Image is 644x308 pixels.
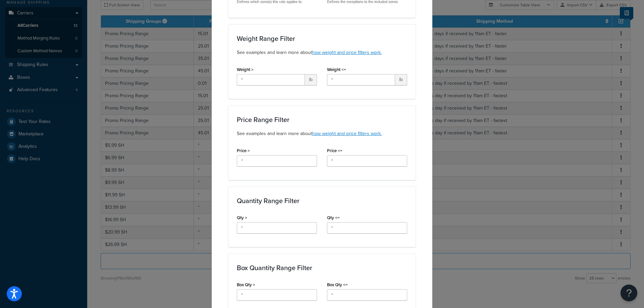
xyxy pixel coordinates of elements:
label: Box Qty > [237,282,255,287]
label: Price > [237,148,250,153]
span: lb [305,74,317,85]
p: See examples and learn more about [237,130,407,137]
p: See examples and learn more about [237,49,407,56]
h3: Price Range Filter [237,116,407,123]
h3: Weight Range Filter [237,35,407,42]
h3: Quantity Range Filter [237,197,407,204]
label: Qty <= [327,215,340,220]
span: lb [395,74,407,85]
label: Box Qty <= [327,282,348,287]
label: Weight > [237,67,254,72]
a: how weight and price filters work. [312,49,382,56]
label: Qty > [237,215,247,220]
a: how weight and price filters work. [312,130,382,137]
label: Price <= [327,148,342,153]
h3: Box Quantity Range Filter [237,264,407,271]
label: Weight <= [327,67,346,72]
